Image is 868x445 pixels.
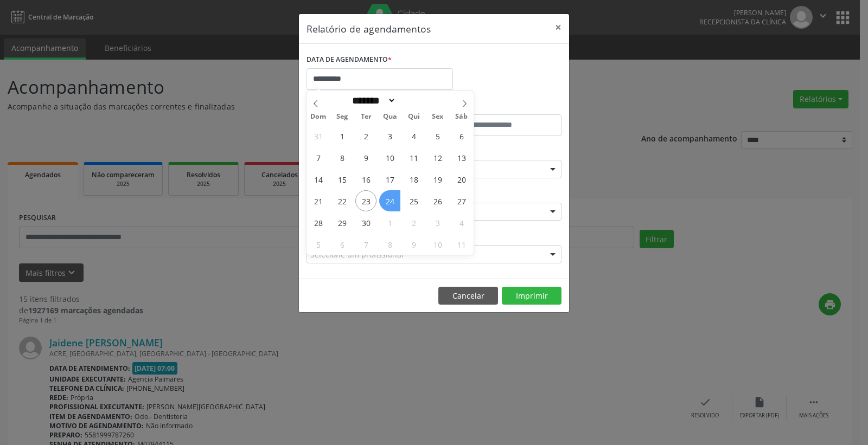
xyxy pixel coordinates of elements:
[308,147,329,168] span: Setembro 7, 2025
[308,125,329,146] span: Agosto 31, 2025
[403,147,424,168] span: Setembro 11, 2025
[427,234,448,255] span: Outubro 10, 2025
[355,147,376,168] span: Setembro 9, 2025
[354,113,378,120] span: Ter
[331,147,353,168] span: Setembro 8, 2025
[403,234,424,255] span: Outubro 9, 2025
[307,22,431,36] h5: Relatório de agendamentos
[331,125,353,146] span: Setembro 1, 2025
[451,147,472,168] span: Setembro 13, 2025
[379,125,400,146] span: Setembro 3, 2025
[437,98,561,114] label: ATÉ
[310,249,404,260] span: Selecione um profissional
[379,190,400,211] span: Setembro 24, 2025
[308,169,329,190] span: Setembro 14, 2025
[547,14,569,41] button: Close
[355,190,376,211] span: Setembro 23, 2025
[403,212,424,233] span: Outubro 2, 2025
[308,212,329,233] span: Setembro 28, 2025
[307,51,392,68] label: DATA DE AGENDAMENTO
[451,190,472,211] span: Setembro 27, 2025
[331,234,353,255] span: Outubro 6, 2025
[427,190,448,211] span: Setembro 26, 2025
[355,212,376,233] span: Setembro 30, 2025
[451,212,472,233] span: Outubro 4, 2025
[378,113,402,120] span: Qua
[308,190,329,211] span: Setembro 21, 2025
[348,95,396,106] select: Month
[502,287,561,305] button: Imprimir
[451,234,472,255] span: Outubro 11, 2025
[438,287,498,305] button: Cancelar
[427,169,448,190] span: Setembro 19, 2025
[427,212,448,233] span: Outubro 3, 2025
[450,113,474,120] span: Sáb
[308,234,329,255] span: Outubro 5, 2025
[330,113,354,120] span: Seg
[403,125,424,146] span: Setembro 4, 2025
[451,169,472,190] span: Setembro 20, 2025
[379,212,400,233] span: Outubro 1, 2025
[379,234,400,255] span: Outubro 8, 2025
[331,212,353,233] span: Setembro 29, 2025
[403,190,424,211] span: Setembro 25, 2025
[307,113,330,120] span: Dom
[379,147,400,168] span: Setembro 10, 2025
[402,113,426,120] span: Qui
[403,169,424,190] span: Setembro 18, 2025
[427,125,448,146] span: Setembro 5, 2025
[451,125,472,146] span: Setembro 6, 2025
[426,113,450,120] span: Sex
[331,190,353,211] span: Setembro 22, 2025
[355,234,376,255] span: Outubro 7, 2025
[331,169,353,190] span: Setembro 15, 2025
[427,147,448,168] span: Setembro 12, 2025
[379,169,400,190] span: Setembro 17, 2025
[355,125,376,146] span: Setembro 2, 2025
[355,169,376,190] span: Setembro 16, 2025
[396,95,432,106] input: Year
